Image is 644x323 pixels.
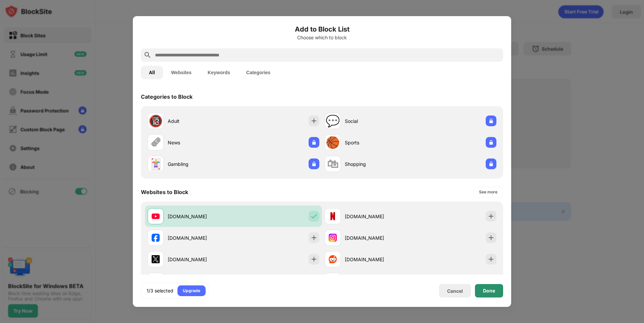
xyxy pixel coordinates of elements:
[152,212,160,220] img: favicons
[149,157,163,171] div: 🃏
[326,136,340,149] div: 🏀
[327,157,338,171] div: 🛍
[345,234,411,241] div: [DOMAIN_NAME]
[479,189,497,195] div: See more
[329,255,337,263] img: favicons
[147,287,173,294] div: 1/3 selected
[345,160,411,168] div: Shopping
[329,212,337,220] img: favicons
[152,255,160,263] img: favicons
[183,287,200,294] div: Upgrade
[200,66,238,79] button: Keywords
[329,234,337,242] img: favicons
[168,160,233,168] div: Gambling
[326,114,340,128] div: 💬
[141,66,163,79] button: All
[168,118,233,125] div: Adult
[168,256,233,263] div: [DOMAIN_NAME]
[141,93,193,100] div: Categories to Block
[163,66,200,79] button: Websites
[141,189,188,195] div: Websites to Block
[345,118,411,125] div: Social
[144,51,152,59] img: search.svg
[345,213,411,220] div: [DOMAIN_NAME]
[447,288,463,294] div: Cancel
[149,114,163,128] div: 🔞
[483,288,495,293] div: Done
[141,35,503,40] div: Choose which to block
[168,213,233,220] div: [DOMAIN_NAME]
[141,24,503,34] h6: Add to Block List
[150,136,161,149] div: 🗞
[168,234,233,241] div: [DOMAIN_NAME]
[345,139,411,146] div: Sports
[238,66,278,79] button: Categories
[168,139,233,146] div: News
[345,256,411,263] div: [DOMAIN_NAME]
[152,234,160,242] img: favicons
